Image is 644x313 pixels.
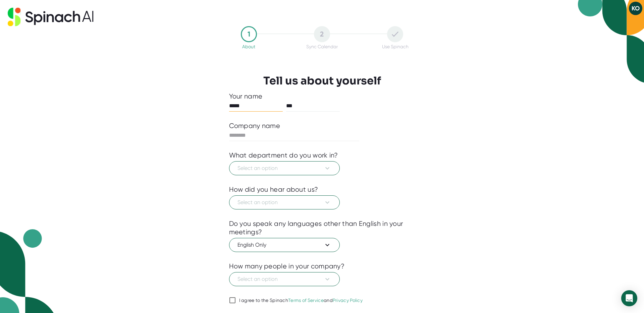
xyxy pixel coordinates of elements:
[229,92,415,101] div: Your name
[333,298,363,303] a: Privacy Policy
[241,26,257,42] div: 1
[229,151,338,160] div: What department do you work in?
[229,262,345,270] div: How many people in your company?
[229,122,280,130] div: Company name
[314,26,330,42] div: 2
[237,198,331,206] span: Select an option
[306,44,338,49] div: Sync Calendar
[237,275,331,283] span: Select an option
[629,2,642,15] button: KO
[237,164,331,172] span: Select an option
[229,161,340,175] button: Select an option
[621,290,637,306] div: Open Intercom Messenger
[229,195,340,209] button: Select an option
[242,44,255,49] div: About
[229,220,415,236] div: Do you speak any languages other than English in your meetings?
[237,241,331,249] span: English Only
[229,272,340,286] button: Select an option
[229,185,318,194] div: How did you hear about us?
[288,298,324,303] a: Terms of Service
[382,44,409,49] div: Use Spinach
[239,298,363,304] div: I agree to the Spinach and
[229,238,340,252] button: English Only
[263,74,381,87] h3: Tell us about yourself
